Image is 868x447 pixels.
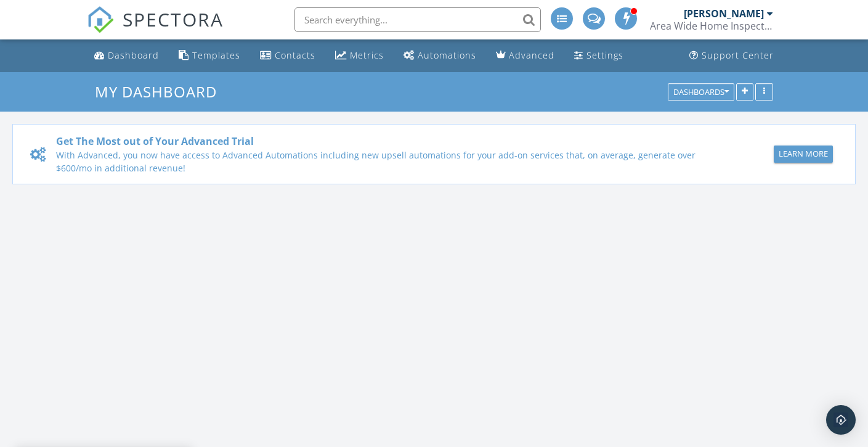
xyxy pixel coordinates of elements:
div: Support Center [702,49,774,61]
a: Support Center [684,44,779,67]
a: Metrics [330,44,389,67]
div: Dashboards [673,88,729,96]
a: Automations (Basic) [399,44,481,67]
div: Contacts [275,49,315,61]
a: Advanced [491,44,559,67]
div: Advanced [509,49,554,61]
div: Area Wide Home Inspection, LLC [650,20,773,32]
a: Templates [174,44,245,67]
div: With Advanced, you now have access to Advanced Automations including new upsell automations for y... [56,149,707,174]
span: SPECTORA [123,6,224,32]
a: Contacts [255,44,320,67]
input: Search everything... [294,7,541,32]
div: Dashboard [108,49,159,61]
img: The Best Home Inspection Software - Spectora [87,6,114,33]
a: Settings [569,44,628,67]
a: SPECTORA [87,17,224,43]
button: Learn More [774,146,833,163]
a: My Dashboard [95,81,227,102]
div: [PERSON_NAME] [684,7,764,20]
div: Metrics [350,49,384,61]
a: Dashboard [89,44,164,67]
div: Templates [192,49,240,61]
div: Open Intercom Messenger [826,405,856,435]
div: Learn More [779,148,828,160]
div: Automations [418,49,476,61]
button: Dashboards [668,83,734,100]
div: Settings [586,49,623,61]
div: Get The Most out of Your Advanced Trial [56,134,707,149]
